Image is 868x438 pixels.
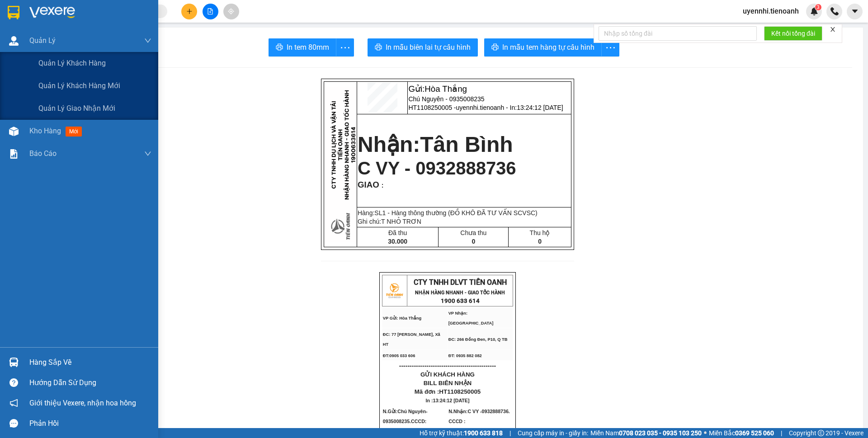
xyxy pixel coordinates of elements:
div: Hướng dẫn sử dụng [29,376,151,390]
button: printerIn tem 80mm [269,38,336,57]
button: printerIn mẫu biên lai tự cấu hình [368,38,478,57]
span: uyennhi.tienoanh - In: [456,104,563,111]
strong: NHẬN HÀNG NHANH - GIAO TỐC HÀNH [415,290,505,296]
span: plus [186,8,193,14]
strong: 1900 633 818 [464,429,503,437]
span: down [144,37,151,44]
strong: 0369 525 060 [735,429,774,437]
input: Nhập số tổng đài [599,26,757,41]
span: Quản Lý [29,35,56,46]
span: 0935008235. [383,419,428,424]
span: Quản lý khách hàng mới [38,80,120,91]
span: Hỗ trợ kỹ thuật: [420,428,503,438]
span: Hòa Thắng [425,84,467,94]
button: printerIn mẫu tem hàng tự cấu hình [484,38,602,57]
button: Kết nối tổng đài [764,26,822,41]
span: HT1108250005 - [408,104,563,111]
span: printer [491,43,499,52]
span: CTY TNHH DLVT TIẾN OANH [414,278,507,287]
span: : [379,182,384,189]
span: T NHỎ TRƠN [381,218,421,225]
span: VP Nhận: [GEOGRAPHIC_DATA] [448,311,494,325]
button: aim [223,4,239,19]
span: Ghi chú: [358,218,421,225]
span: Chú Nguyên [397,409,426,414]
img: warehouse-icon [9,127,19,136]
span: Chú Nguyên - 0935008235 [408,95,484,103]
span: In mẫu biên lai tự cấu hình [386,42,471,53]
span: Hàng:SL [358,209,538,217]
span: Chưa thu [460,229,486,236]
span: Miền Nam [590,428,702,438]
button: plus [181,4,197,19]
button: more [336,38,354,57]
button: more [601,38,619,57]
span: In : [426,398,470,403]
span: caret-down [851,7,859,15]
span: VP Gửi: Hòa Thắng [383,316,421,320]
span: | [509,428,511,438]
span: Kho hàng [29,127,61,135]
span: 30.000 [388,238,407,245]
img: warehouse-icon [9,358,19,367]
img: logo-vxr [8,6,19,19]
span: Gửi: [408,84,467,94]
span: 0 [538,238,542,245]
img: warehouse-icon [9,36,19,46]
button: caret-down [847,4,863,19]
span: ĐT:0905 033 606 [383,353,415,358]
span: copyright [818,430,824,436]
span: Cung cấp máy in - giấy in: [518,428,588,438]
span: question-circle [9,378,18,387]
img: solution-icon [9,149,19,159]
span: 0 [472,238,475,245]
span: BILL BIÊN NHẬN [424,380,472,386]
span: uyennhi.tienoanh [736,5,806,17]
span: Miền Bắc [709,428,774,438]
span: In mẫu tem hàng tự cấu hình [502,42,594,53]
span: down [144,150,151,157]
div: Phản hồi [29,417,151,430]
div: Hàng sắp về [29,356,151,369]
span: 0932888736. CCCD : [448,409,510,424]
span: 13:24:12 [DATE] [517,104,563,111]
span: Kết nối tổng đài [771,28,815,38]
span: GỬI KHÁCH HÀNG [420,371,475,378]
span: 3 [816,4,820,10]
span: Quản lý giao nhận mới [38,103,115,114]
span: Báo cáo [29,148,57,159]
span: Quản lý khách hàng [38,57,106,69]
strong: 0708 023 035 - 0935 103 250 [619,429,702,437]
img: logo [383,279,406,302]
span: ĐC: 77 [PERSON_NAME], Xã HT [383,332,440,347]
span: 1 - Hàng thông thường (ĐỒ KHÔ ĐÃ TƯ VẤN SCVSC) [382,209,537,217]
span: Thu hộ [530,229,550,236]
span: C VY - [448,409,510,424]
span: ⚪️ [704,431,707,435]
span: Tân Bình [420,132,513,156]
span: C VY - 0932888736 [358,158,516,178]
span: GIAO [358,180,379,189]
strong: Nhận: [358,132,513,156]
span: printer [276,43,283,52]
span: In tem 80mm [287,42,329,53]
span: N.Nhận: [448,409,510,424]
span: Mã đơn : [415,388,481,395]
span: Đã thu [388,229,407,236]
span: more [602,42,619,53]
span: ---------------------------------------------- [399,362,496,369]
span: message [9,419,18,428]
img: icon-new-feature [810,7,818,15]
span: notification [9,399,18,407]
strong: 1900 633 614 [441,297,480,304]
span: mới [66,127,82,137]
sup: 3 [815,4,821,10]
span: ĐC: 266 Đồng Đen, P10, Q TB [448,337,508,342]
span: printer [375,43,382,52]
img: phone-icon [830,7,839,15]
span: 13:24:12 [DATE] [433,398,470,403]
span: ĐT: 0935 882 082 [448,353,482,358]
span: aim [228,8,234,14]
span: file-add [207,8,213,14]
span: Giới thiệu Vexere, nhận hoa hồng [29,397,136,409]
